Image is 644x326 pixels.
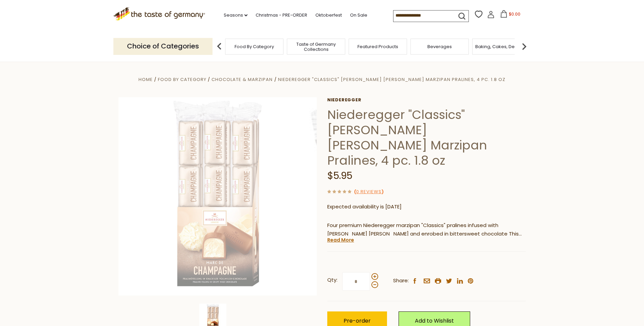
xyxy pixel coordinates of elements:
[356,188,382,196] a: 0 Reviews
[327,169,352,182] span: $5.95
[393,277,409,285] span: Share:
[475,44,528,49] a: Baking, Cakes, Desserts
[289,42,343,52] a: Taste of Germany Collections
[327,276,337,284] strong: Qty:
[517,40,531,53] img: next arrow
[139,76,153,83] a: Home
[354,188,384,195] span: ( )
[315,12,342,19] a: Oktoberfest
[327,97,526,103] a: Niederegger
[327,203,526,211] p: Expected availability is [DATE]
[113,38,213,55] p: Choice of Categories
[357,44,398,49] a: Featured Products
[327,107,526,168] h1: Niederegger "Classics" [PERSON_NAME] [PERSON_NAME] Marzipan Pralines, 4 pc. 1.8 oz
[496,10,525,20] button: $0.00
[427,44,452,49] a: Beverages
[278,76,505,83] a: Niederegger "Classics" [PERSON_NAME] [PERSON_NAME] Marzipan Pralines, 4 pc. 1.8 oz
[327,221,526,238] p: Four premium Niederegger marzipan "Classics" pralines infused with [PERSON_NAME] [PERSON_NAME] an...
[235,44,274,49] a: Food By Category
[211,76,273,83] a: Chocolate & Marzipan
[327,237,354,243] a: Read More
[213,40,226,53] img: previous arrow
[118,97,317,296] img: Niederegger "Classics" Marc de Champagne Brandy Marzipan Pralines, 4 pc. 1.8 oz
[158,76,206,83] a: Food By Category
[344,317,371,325] span: Pre-order
[224,12,247,19] a: Seasons
[256,12,307,19] a: Christmas - PRE-ORDER
[342,272,370,291] input: Qty:
[350,12,367,19] a: On Sale
[509,11,520,17] span: $0.00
